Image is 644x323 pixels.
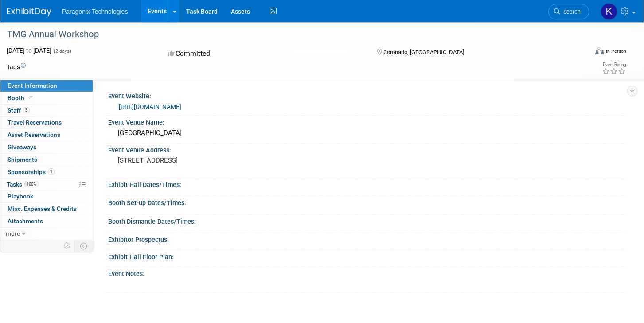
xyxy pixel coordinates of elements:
span: Search [560,8,581,15]
img: Format-Inperson.png [595,47,604,54]
a: Sponsorships1 [0,166,93,178]
td: Toggle Event Tabs [75,240,93,252]
span: Staff [8,107,30,114]
span: Coronado, [GEOGRAPHIC_DATA] [383,49,464,55]
a: Event Information [0,80,93,92]
div: Event Format [534,46,626,59]
div: Event Rating [602,62,626,67]
span: (2 days) [53,48,71,54]
span: Event Information [8,82,57,89]
span: Booth [8,94,35,101]
div: Exhibitor Prospectus: [108,233,626,244]
span: 100% [24,181,39,187]
td: Tags [7,62,26,71]
span: 1 [48,168,55,175]
div: [GEOGRAPHIC_DATA] [115,126,620,140]
img: ExhibitDay [7,8,51,16]
a: more [0,228,93,240]
div: Committed [165,46,363,62]
span: Shipments [8,156,37,163]
a: Tasks100% [0,179,93,191]
i: Booth reservation complete [28,95,33,100]
td: Personalize Event Tab Strip [59,240,75,252]
span: Travel Reservations [8,119,62,126]
div: Event Venue Name: [108,116,626,127]
div: TMG Annual Workshop [4,27,574,43]
span: Misc. Expenses & Credits [8,205,77,212]
a: Playbook [0,191,93,202]
span: Tasks [7,181,39,188]
span: Sponsorships [8,168,55,175]
span: 3 [23,107,30,113]
span: Paragonix Technologies [62,8,128,15]
a: Giveaways [0,141,93,153]
div: Booth Set-up Dates/Times: [108,196,626,207]
span: Playbook [8,193,33,200]
div: Event Venue Address: [108,144,626,155]
a: [URL][DOMAIN_NAME] [119,103,181,110]
a: Search [548,4,589,19]
span: Attachments [8,218,43,225]
span: Giveaways [8,144,36,151]
div: Event Notes: [108,267,626,278]
span: to [25,47,33,54]
pre: [STREET_ADDRESS] [118,156,314,164]
a: Travel Reservations [0,117,93,128]
a: Booth [0,92,93,104]
div: Exhibit Hall Floor Plan: [108,250,626,261]
span: [DATE] [DATE] [7,47,51,54]
span: Asset Reservations [8,131,60,138]
a: Misc. Expenses & Credits [0,203,93,215]
div: Exhibit Hall Dates/Times: [108,178,626,189]
div: Booth Dismantle Dates/Times: [108,215,626,226]
div: In-Person [605,48,626,54]
img: Krista Paplaczyk [601,3,617,20]
a: Attachments [0,215,93,227]
a: Staff3 [0,105,93,117]
span: more [6,230,20,237]
a: Asset Reservations [0,129,93,141]
a: Shipments [0,154,93,166]
div: Event Website: [108,90,626,101]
